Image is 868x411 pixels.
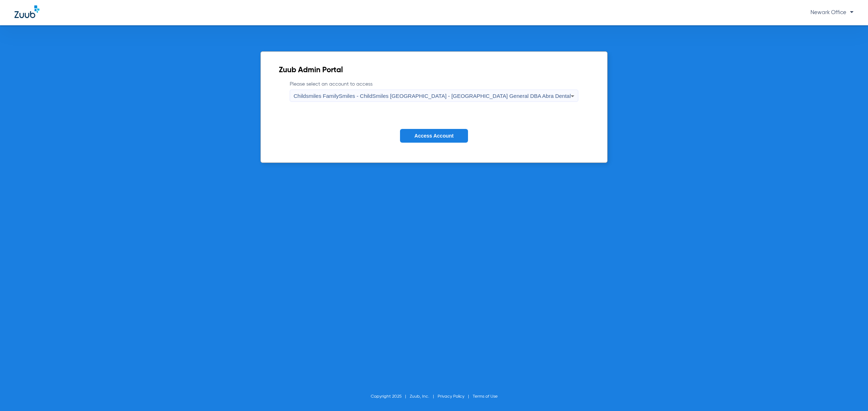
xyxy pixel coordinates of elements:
[279,67,590,74] h2: Zuub Admin Portal
[410,393,438,400] li: Zuub, Inc.
[810,10,854,15] span: Newark Office
[290,81,579,102] label: Please select an account to access
[400,129,468,143] button: Access Account
[438,394,464,399] a: Privacy Policy
[294,93,571,99] span: Childsmiles FamilySmiles - ChildSmiles [GEOGRAPHIC_DATA] - [GEOGRAPHIC_DATA] General DBA Abra Dental
[371,393,410,400] li: Copyright 2025
[414,133,454,139] span: Access Account
[473,394,498,399] a: Terms of Use
[14,5,39,18] img: Zuub Logo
